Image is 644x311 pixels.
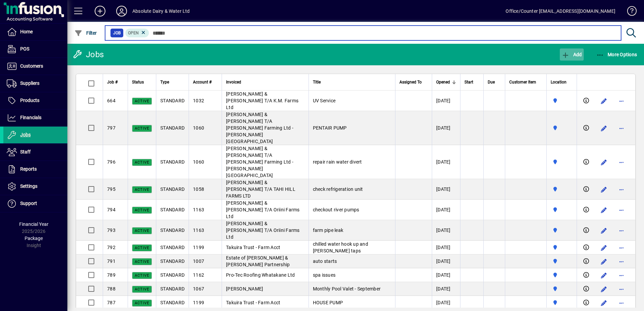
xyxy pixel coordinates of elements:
span: STANDARD [160,300,185,305]
span: checkout river pumps [313,207,359,212]
span: [PERSON_NAME] & [PERSON_NAME] T/A Oriini Farms Ltd [226,221,300,240]
td: [DATE] [432,282,460,296]
span: Matata Road [551,206,573,213]
span: POS [20,46,29,51]
span: Title [313,78,321,86]
button: More options [616,157,627,168]
div: Office/Counter [EMAIL_ADDRESS][DOMAIN_NAME] [506,6,615,16]
span: 797 [107,125,116,131]
button: Edit [599,205,609,215]
div: Job # [107,78,124,86]
span: Location [551,78,567,86]
span: chilled water hook up and [PERSON_NAME] taps [313,241,368,253]
span: [PERSON_NAME] & [PERSON_NAME] T/A TAHI HILL FARMS LTD [226,180,295,199]
button: More options [616,242,627,253]
a: Home [3,24,67,40]
span: Matata Road [551,158,573,166]
a: Products [3,92,67,109]
span: PENTAIR PUMP [313,125,347,131]
div: Jobs [72,49,104,60]
span: STANDARD [160,245,185,250]
span: 795 [107,186,116,192]
td: [DATE] [432,200,460,220]
span: STANDARD [160,207,185,212]
span: Matata Road [551,227,573,234]
button: More options [616,184,627,195]
button: Profile [111,5,132,17]
button: More options [616,270,627,281]
span: 1067 [193,286,204,291]
button: Edit [599,184,609,195]
span: Matata Road [551,271,573,279]
span: STANDARD [160,125,185,131]
span: 796 [107,159,116,165]
td: [DATE] [432,145,460,179]
span: STANDARD [160,272,185,278]
span: Active [135,160,149,165]
td: [DATE] [432,179,460,200]
div: Absolute Dairy & Water Ltd [132,6,190,16]
span: Job [113,30,121,36]
button: Edit [599,256,609,267]
td: [DATE] [432,91,460,111]
span: HOUSE PUMP [313,300,343,305]
span: Active [135,260,149,264]
td: [DATE] [432,296,460,310]
button: More options [616,205,627,215]
span: More Options [596,52,637,57]
span: UV Service [313,98,336,103]
span: 792 [107,245,116,250]
div: Opened [436,78,456,86]
a: Reports [3,161,67,178]
span: farm pipe leak [313,228,344,233]
mat-chip: Open Status: Open [125,29,149,37]
span: Monthly Pool Valet - September [313,286,381,291]
span: Opened [436,78,450,86]
div: Customer Item [509,78,542,86]
span: 789 [107,272,116,278]
span: Customer Item [509,78,536,86]
button: Edit [599,157,609,168]
button: Edit [599,123,609,134]
span: Matata Road [551,299,573,306]
span: [PERSON_NAME] & [PERSON_NAME] T/A Oriini Farms Ltd [226,200,300,219]
a: POS [3,41,67,58]
span: auto starts [313,258,337,264]
span: Open [128,31,139,35]
button: More options [616,225,627,236]
button: Edit [599,298,609,308]
div: Start [464,78,479,86]
span: Matata Road [551,285,573,292]
span: Financial Year [19,221,49,227]
span: Type [160,78,169,86]
button: Edit [599,225,609,236]
span: 664 [107,98,116,103]
button: More options [616,96,627,106]
button: Add [89,5,111,17]
a: Customers [3,58,67,75]
span: check refrigeration unit [313,186,363,192]
span: 788 [107,286,116,291]
button: Filter [73,27,99,39]
a: Suppliers [3,75,67,92]
span: Settings [20,183,37,189]
span: STANDARD [160,98,185,103]
span: Add [561,52,582,57]
span: Matata Road [551,124,573,132]
span: [PERSON_NAME] & [PERSON_NAME] T/A [PERSON_NAME] Farming Ltd - [PERSON_NAME][GEOGRAPHIC_DATA] [226,146,293,178]
span: STANDARD [160,286,185,291]
span: Active [135,126,149,131]
button: More options [616,284,627,295]
div: Invoiced [226,78,304,86]
div: Account # [193,78,218,86]
span: Active [135,287,149,291]
button: Edit [599,96,609,106]
span: STANDARD [160,228,185,233]
span: 1060 [193,159,204,165]
a: Knowledge Base [622,1,636,23]
button: Edit [599,270,609,281]
a: Staff [3,144,67,161]
span: Products [20,98,39,103]
span: spa issues [313,272,336,278]
span: Active [135,273,149,278]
